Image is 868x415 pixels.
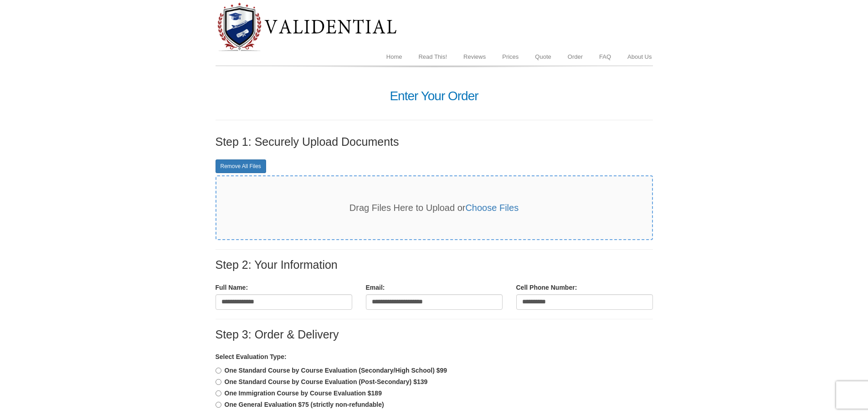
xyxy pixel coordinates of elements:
[455,48,494,66] a: Reviews
[378,48,411,66] a: Home
[216,368,221,374] input: One Standard Course by Course Evaluation (Secondary/High School) $99
[216,379,221,385] input: One Standard Course by Course Evaluation (Post-Secondary) $139
[225,378,428,385] b: One Standard Course by Course Evaluation (Post-Secondary) $139
[216,283,248,292] label: Full Name:
[689,90,868,415] iframe: LiveChat chat widget
[216,2,398,52] img: Diploma Evaluation Service
[366,283,385,292] label: Email:
[410,48,455,66] a: Read This!
[527,48,559,66] a: Quote
[216,390,221,396] input: One Immigration Course by Course Evaluation $189
[216,259,338,272] label: Step 2: Your Information
[216,402,221,408] input: One General Evaluation $75 (strictly non-refundable)
[516,283,577,292] label: Cell Phone Number:
[349,203,519,213] span: Drag Files Here to Upload or
[225,389,382,397] b: One Immigration Course by Course Evaluation $189
[591,48,619,66] a: FAQ
[494,48,527,66] a: Prices
[465,203,519,213] a: Choose Files
[216,328,339,341] label: Step 3: Order & Delivery
[216,89,653,103] h1: Enter Your Order
[225,401,384,408] b: One General Evaluation $75 (strictly non-refundable)
[216,159,266,173] a: Remove All Files
[216,136,399,149] label: Step 1: Securely Upload Documents
[619,48,660,66] a: About Us
[225,367,447,374] b: One Standard Course by Course Evaluation (Secondary/High School) $99
[216,353,287,360] b: Select Evaluation Type:
[560,48,591,66] a: Order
